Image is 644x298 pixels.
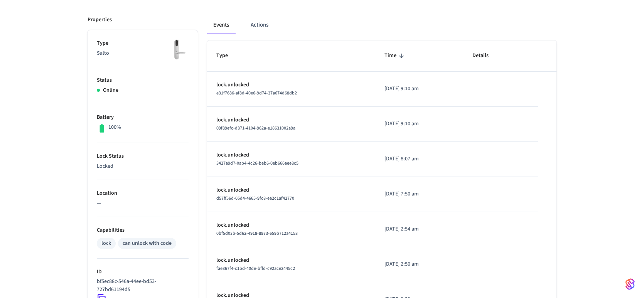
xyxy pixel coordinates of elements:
[384,190,454,198] p: [DATE] 7:50 am
[384,260,454,268] p: [DATE] 2:50 am
[384,85,454,93] p: [DATE] 9:10 am
[216,195,294,202] span: d57ff56d-05d4-4665-9fc8-ea2c1af42770
[216,186,366,194] p: lock.unlocked
[384,120,454,128] p: [DATE] 9:10 am
[384,225,454,233] p: [DATE] 2:54 am
[169,39,189,60] img: salto_escutcheon
[97,189,189,197] p: Location
[88,16,112,24] p: Properties
[216,230,298,237] span: 0bf5d03b-5d62-4918-8973-659b712a4153
[97,226,189,234] p: Capabilities
[207,16,235,34] button: Events
[97,278,185,294] p: bf5ec88c-546a-44ee-bd53-727bd61194d5
[123,239,172,247] div: can unlock with code
[384,50,406,62] span: Time
[216,50,238,62] span: Type
[97,49,189,57] p: Salto
[472,50,499,62] span: Details
[216,221,366,229] p: lock.unlocked
[207,16,556,34] div: ant example
[216,265,295,272] span: fae367f4-c1bd-40de-bffd-c92ace2445c2
[625,278,635,290] img: SeamLogoGradient.69752ec5.svg
[97,152,189,160] p: Lock Status
[108,123,121,131] p: 100%
[216,151,366,159] p: lock.unlocked
[216,160,298,167] span: 3427a9d7-0ab4-4c26-beb6-0eb666aee8c5
[216,90,297,96] span: e31f7686-af8d-40e6-9d74-37a674d68db2
[97,268,189,276] p: ID
[97,113,189,121] p: Battery
[97,199,189,207] p: —
[216,125,295,131] span: 09f89efc-d371-4104-962a-e18631002a9a
[384,155,454,163] p: [DATE] 8:07 am
[97,39,189,47] p: Type
[101,239,111,247] div: lock
[244,16,275,34] button: Actions
[216,81,366,89] p: lock.unlocked
[97,162,189,170] p: Locked
[103,86,118,94] p: Online
[216,116,366,124] p: lock.unlocked
[216,256,366,264] p: lock.unlocked
[97,76,189,84] p: Status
